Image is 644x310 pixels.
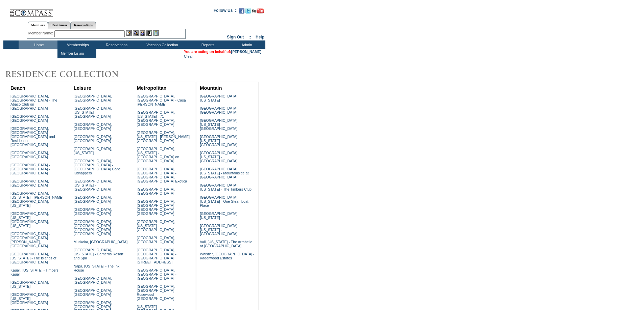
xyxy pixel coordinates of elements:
[9,3,53,17] img: Compass Home
[10,114,49,122] a: [GEOGRAPHIC_DATA], [GEOGRAPHIC_DATA]
[137,110,175,126] a: [GEOGRAPHIC_DATA], [US_STATE] - 71 [GEOGRAPHIC_DATA], [GEOGRAPHIC_DATA]
[74,248,123,260] a: [GEOGRAPHIC_DATA], [US_STATE] - Carneros Resort and Spa
[10,252,56,264] a: [GEOGRAPHIC_DATA], [US_STATE] - The Islands of [GEOGRAPHIC_DATA]
[74,106,112,118] a: [GEOGRAPHIC_DATA], [US_STATE] - [GEOGRAPHIC_DATA]
[10,163,50,175] a: [GEOGRAPHIC_DATA] - [GEOGRAPHIC_DATA] - [GEOGRAPHIC_DATA]
[137,147,179,163] a: [GEOGRAPHIC_DATA], [US_STATE] - [GEOGRAPHIC_DATA] on [GEOGRAPHIC_DATA]
[48,22,71,29] a: Residences
[137,187,175,195] a: [GEOGRAPHIC_DATA], [GEOGRAPHIC_DATA]
[3,67,135,81] img: Destinations by Exclusive Resorts
[227,35,244,39] a: Sign Out
[74,220,113,236] a: [GEOGRAPHIC_DATA], [GEOGRAPHIC_DATA] - [GEOGRAPHIC_DATA] [GEOGRAPHIC_DATA]
[137,284,176,301] a: [GEOGRAPHIC_DATA], [GEOGRAPHIC_DATA] - Rosewood [GEOGRAPHIC_DATA]
[74,195,112,203] a: [GEOGRAPHIC_DATA], [GEOGRAPHIC_DATA]
[10,280,49,288] a: [GEOGRAPHIC_DATA], [US_STATE]
[10,191,64,207] a: [GEOGRAPHIC_DATA], [US_STATE] - [PERSON_NAME][GEOGRAPHIC_DATA], [US_STATE]
[71,22,96,29] a: Reservations
[135,40,188,49] td: Vacation Collection
[10,268,58,276] a: Kaua'i, [US_STATE] - Timbers Kaua'i
[57,40,96,49] td: Memberships
[74,159,121,175] a: [GEOGRAPHIC_DATA], [GEOGRAPHIC_DATA] - [GEOGRAPHIC_DATA] Cape Kidnappers
[239,10,244,14] a: Become our fan on Facebook
[10,94,57,110] a: [GEOGRAPHIC_DATA], [GEOGRAPHIC_DATA] - The Abaco Club on [GEOGRAPHIC_DATA]
[245,8,251,13] img: Follow us on Twitter
[200,183,252,191] a: [GEOGRAPHIC_DATA], [US_STATE] - The Timbers Club
[126,30,132,36] img: b_edit.gif
[252,8,264,13] img: Subscribe to our YouTube Channel
[200,151,238,163] a: [GEOGRAPHIC_DATA], [US_STATE] - [GEOGRAPHIC_DATA]
[140,30,145,36] img: Impersonate
[200,224,238,236] a: [GEOGRAPHIC_DATA], [US_STATE] - [GEOGRAPHIC_DATA]
[200,94,238,102] a: [GEOGRAPHIC_DATA], [US_STATE]
[74,94,112,102] a: [GEOGRAPHIC_DATA], [GEOGRAPHIC_DATA]
[200,252,254,260] a: Whistler, [GEOGRAPHIC_DATA] - Kadenwood Estates
[200,118,238,131] a: [GEOGRAPHIC_DATA], [US_STATE] - [GEOGRAPHIC_DATA]
[74,122,112,131] a: [GEOGRAPHIC_DATA], [GEOGRAPHIC_DATA]
[256,35,264,39] a: Help
[74,276,112,284] a: [GEOGRAPHIC_DATA], [GEOGRAPHIC_DATA]
[10,232,50,248] a: [GEOGRAPHIC_DATA] - [GEOGRAPHIC_DATA][PERSON_NAME], [GEOGRAPHIC_DATA]
[200,212,238,220] a: [GEOGRAPHIC_DATA], [US_STATE]
[74,179,112,191] a: [GEOGRAPHIC_DATA], [US_STATE] - [GEOGRAPHIC_DATA]
[59,50,85,57] td: Member Listing
[200,106,238,114] a: [GEOGRAPHIC_DATA], [GEOGRAPHIC_DATA]
[137,220,175,232] a: [GEOGRAPHIC_DATA], [US_STATE] - [GEOGRAPHIC_DATA]
[146,30,152,36] img: Reservations
[200,135,238,147] a: [GEOGRAPHIC_DATA], [US_STATE] - [GEOGRAPHIC_DATA]
[200,195,248,207] a: [GEOGRAPHIC_DATA], [US_STATE] - One Steamboat Place
[10,85,25,91] a: Beach
[74,264,120,272] a: Napa, [US_STATE] - The Ink House
[245,10,251,14] a: Follow us on Twitter
[10,126,55,147] a: [GEOGRAPHIC_DATA], [GEOGRAPHIC_DATA] - [GEOGRAPHIC_DATA] and Residences [GEOGRAPHIC_DATA]
[3,10,9,10] img: i.gif
[137,199,176,216] a: [GEOGRAPHIC_DATA], [GEOGRAPHIC_DATA] - [GEOGRAPHIC_DATA] [GEOGRAPHIC_DATA]
[96,40,135,49] td: Reservations
[10,292,49,305] a: [GEOGRAPHIC_DATA], [US_STATE] - [GEOGRAPHIC_DATA]
[137,131,190,143] a: [GEOGRAPHIC_DATA], [US_STATE] - [PERSON_NAME][GEOGRAPHIC_DATA]
[10,179,49,187] a: [GEOGRAPHIC_DATA], [GEOGRAPHIC_DATA]
[200,167,248,179] a: [GEOGRAPHIC_DATA], [US_STATE] - Mountainside at [GEOGRAPHIC_DATA]
[74,85,91,91] a: Leisure
[74,207,112,216] a: [GEOGRAPHIC_DATA], [GEOGRAPHIC_DATA]
[74,240,127,244] a: Muskoka, [GEOGRAPHIC_DATA]
[153,30,159,36] img: b_calculator.gif
[200,85,222,91] a: Mountain
[137,167,187,183] a: [GEOGRAPHIC_DATA], [GEOGRAPHIC_DATA] - [GEOGRAPHIC_DATA], [GEOGRAPHIC_DATA] Exotica
[184,54,193,58] a: Clear
[248,35,251,39] span: ::
[137,85,166,91] a: Metropolitan
[137,236,175,244] a: [GEOGRAPHIC_DATA], [GEOGRAPHIC_DATA]
[252,10,264,14] a: Subscribe to our YouTube Channel
[184,50,261,54] span: You are acting on behalf of:
[226,40,265,49] td: Admin
[214,7,238,16] td: Follow Us ::
[188,40,226,49] td: Reports
[19,40,57,49] td: Home
[200,240,252,248] a: Vail, [US_STATE] - The Arrabelle at [GEOGRAPHIC_DATA]
[239,8,244,13] img: Become our fan on Facebook
[231,50,261,54] a: [PERSON_NAME]
[137,268,176,280] a: [GEOGRAPHIC_DATA], [GEOGRAPHIC_DATA] - [GEOGRAPHIC_DATA]
[10,151,49,159] a: [GEOGRAPHIC_DATA], [GEOGRAPHIC_DATA]
[10,212,49,228] a: [GEOGRAPHIC_DATA], [US_STATE] - [GEOGRAPHIC_DATA], [US_STATE]
[28,22,48,29] a: Members
[137,248,176,264] a: [GEOGRAPHIC_DATA], [GEOGRAPHIC_DATA] - [GEOGRAPHIC_DATA][STREET_ADDRESS]
[74,135,112,143] a: [GEOGRAPHIC_DATA], [GEOGRAPHIC_DATA]
[74,288,112,297] a: [GEOGRAPHIC_DATA], [GEOGRAPHIC_DATA]
[137,94,186,106] a: [GEOGRAPHIC_DATA], [GEOGRAPHIC_DATA] - Casa [PERSON_NAME]
[133,30,139,36] img: View
[28,30,54,36] div: Member Name:
[74,147,112,155] a: [GEOGRAPHIC_DATA], [US_STATE]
